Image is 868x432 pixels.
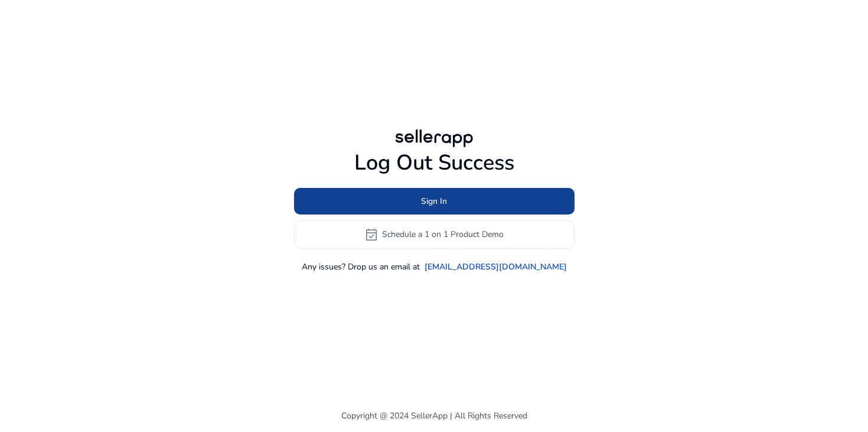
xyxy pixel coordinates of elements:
[364,228,378,242] span: event_available
[294,220,575,249] button: event_availableSchedule a 1 on 1 Product Demo
[421,195,447,207] span: Sign In
[294,150,575,176] h1: Log Out Success
[302,261,420,273] p: Any issues? Drop us an email at
[294,188,575,215] button: Sign In
[425,261,567,273] a: [EMAIL_ADDRESS][DOMAIN_NAME]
